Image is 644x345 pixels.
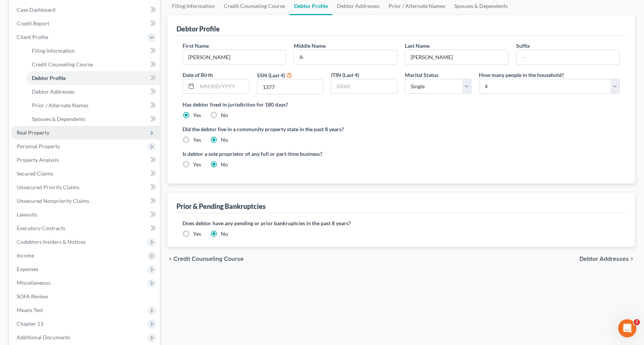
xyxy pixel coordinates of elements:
span: Lawsuits [17,211,37,218]
label: Marital Status [405,71,438,79]
span: SOFA Review [17,293,48,300]
a: Secured Claims [11,167,160,180]
a: Credit Report [11,17,160,30]
label: ITIN (Last 4) [331,71,359,79]
span: Unsecured Nonpriority Claims [17,198,89,204]
a: Unsecured Priority Claims [11,180,160,194]
input: -- [405,50,508,64]
label: Yes [193,136,201,144]
label: No [221,230,228,238]
span: Filing Information [32,47,75,54]
label: First Name [183,42,209,50]
span: Spouses & Dependents [32,116,85,122]
span: Means Test [17,307,43,313]
a: Executory Contracts [11,221,160,235]
label: Middle Name [294,42,326,50]
label: No [221,136,228,144]
label: Yes [193,230,201,238]
span: Secured Claims [17,170,53,177]
a: Case Dashboard [11,3,160,17]
a: Debtor Profile [26,71,160,85]
a: Prior / Alternate Names [26,99,160,112]
span: Unsecured Priority Claims [17,184,79,190]
span: Debtor Profile [32,75,66,81]
label: Suffix [516,42,530,50]
label: How many people in the household? [479,71,564,79]
button: Debtor Addresses chevron_right [579,256,635,262]
label: Does debtor have any pending or prior bankruptcies in the past 8 years? [183,219,620,227]
span: Debtor Addresses [579,256,629,262]
a: SOFA Review [11,290,160,303]
div: Debtor Profile [176,24,220,33]
label: Date of Birth [183,71,213,79]
span: Prior / Alternate Names [32,102,88,108]
label: No [221,161,228,168]
span: Property Analysis [17,157,59,163]
a: Debtor Addresses [26,85,160,99]
input: XXXX [331,79,397,94]
input: MM/DD/YYYY [197,79,249,94]
i: chevron_right [629,256,635,262]
span: Real Property [17,129,49,136]
input: XXXX [257,80,323,94]
label: Yes [193,111,201,119]
button: chevron_left Credit Counseling Course [167,256,244,262]
div: Prior & Pending Bankruptcies [176,202,266,211]
a: Lawsuits [11,208,160,221]
span: Personal Property [17,143,60,149]
iframe: Intercom live chat [618,319,636,337]
label: Is debtor a sole proprietor of any full or part-time business? [183,150,397,158]
span: Codebtors Insiders & Notices [17,238,86,245]
a: Unsecured Nonpriority Claims [11,194,160,208]
a: Property Analysis [11,153,160,167]
a: Spouses & Dependents [26,112,160,126]
span: Chapter 13 [17,320,43,327]
i: chevron_left [167,256,173,262]
span: Credit Report [17,20,49,27]
input: -- [516,50,619,64]
span: Miscellaneous [17,279,50,286]
span: Credit Counseling Course [173,256,244,262]
label: Did the debtor live in a community property state in the past 8 years? [183,125,620,133]
span: Executory Contracts [17,225,65,231]
label: Yes [193,161,201,168]
span: 2 [634,319,640,325]
label: SSN (Last 4) [257,71,285,79]
input: -- [183,50,286,64]
span: Expenses [17,266,38,272]
label: Has debtor lived in jurisdiction for 180 days? [183,100,620,108]
a: Credit Counseling Course [26,58,160,71]
span: Case Dashboard [17,6,55,13]
input: M.I [294,50,397,64]
a: Filing Information [26,44,160,58]
span: Debtor Addresses [32,88,74,95]
span: Income [17,252,34,259]
span: Credit Counseling Course [32,61,93,67]
label: No [221,111,228,119]
label: Last Name [405,42,430,50]
span: Client Profile [17,34,48,40]
span: Additional Documents [17,334,70,340]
